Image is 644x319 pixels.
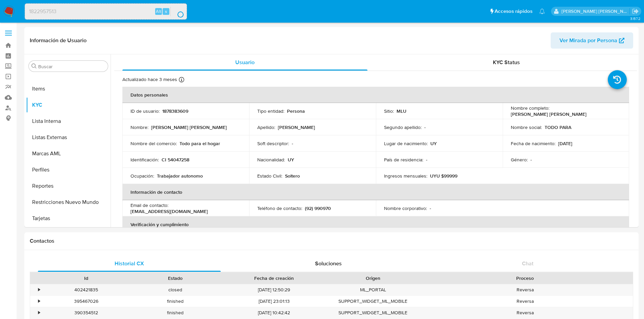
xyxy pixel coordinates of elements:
p: Email de contacto : [130,202,168,208]
p: UY [288,157,294,163]
span: Soluciones [315,260,342,267]
span: Accesos rápidos [495,8,532,15]
h1: Información de Usuario [30,37,87,44]
a: Notificaciones [539,8,545,14]
p: UY [430,140,437,147]
p: País de residencia : [384,157,423,163]
span: Ver Mirada por Persona [559,32,617,49]
th: Verificación y cumplimiento [122,216,629,233]
div: Fecha de creación [224,275,324,282]
p: - [292,140,293,147]
p: Nombre completo : [511,105,549,111]
p: [PERSON_NAME] [PERSON_NAME] [511,111,587,117]
p: MLU [397,108,406,114]
p: Segundo apellido : [384,124,422,130]
div: [DATE] 12:50:29 [220,284,329,295]
div: SUPPORT_WIDGET_ML_MOBILE [329,307,418,318]
p: UYU $99999 [430,173,457,179]
p: Soft descriptor : [257,140,289,147]
p: 1878383609 [162,108,188,114]
button: Marcas AML [26,145,111,162]
span: KYC Status [493,58,520,66]
div: finished [131,307,220,318]
div: finished [131,296,220,307]
p: Nombre corporativo : [384,205,427,211]
button: Ver Mirada por Persona [551,32,633,49]
div: • [38,298,40,304]
div: 402421835 [42,284,131,295]
span: Alt [156,8,161,15]
span: s [165,8,167,15]
p: TODO PARA [545,124,571,130]
button: search-icon [170,7,184,16]
div: ML_PORTAL [329,284,418,295]
div: Proceso [422,275,628,282]
p: [PERSON_NAME] [278,124,315,130]
p: Trabajador autonomo [157,173,203,179]
div: SUPPORT_WIDGET_ML_MOBILE [329,296,418,307]
p: CI 54047258 [162,157,189,163]
span: Usuario [235,58,255,66]
p: (92) 990970 [305,205,331,211]
p: Identificación : [130,157,159,163]
th: Información de contacto [122,184,629,200]
p: Ocupación : [130,173,154,179]
p: Nombre : [130,124,148,130]
p: Todo para el hogar [180,140,220,147]
p: Persona [287,108,305,114]
button: KYC [26,97,111,113]
button: Listas Externas [26,129,111,145]
div: Reversa [418,296,633,307]
p: josefina.larrea@mercadolibre.com [562,8,630,15]
div: 395467026 [42,296,131,307]
p: Nombre del comercio : [130,140,177,147]
input: Buscar [38,63,105,70]
p: Teléfono de contacto : [257,205,302,211]
p: Ingresos mensuales : [384,173,427,179]
p: [PERSON_NAME] [PERSON_NAME] [151,124,227,130]
p: [EMAIL_ADDRESS][DOMAIN_NAME] [130,208,208,214]
p: Género : [511,157,528,163]
span: Historial CX [115,260,144,267]
div: closed [131,284,220,295]
div: Id [47,275,126,282]
button: Restricciones Nuevo Mundo [26,194,111,210]
button: Lista Interna [26,113,111,129]
div: • [38,310,40,316]
a: Salir [632,8,639,15]
p: Apellido : [257,124,275,130]
p: Soltero [285,173,300,179]
input: Buscar usuario o caso... [25,7,187,16]
p: Sitio : [384,108,394,114]
p: - [430,205,431,211]
p: - [530,157,532,163]
p: Actualizado hace 3 meses [122,76,177,83]
span: Chat [522,260,533,267]
p: Nombre social : [511,124,542,130]
button: Tarjetas [26,210,111,227]
p: Nacionalidad : [257,157,285,163]
p: Estado Civil : [257,173,282,179]
th: Datos personales [122,87,629,103]
div: Reversa [418,307,633,318]
p: [DATE] [558,140,572,147]
p: Tipo entidad : [257,108,284,114]
button: Perfiles [26,162,111,178]
div: [DATE] 23:01:13 [220,296,329,307]
div: Origen [333,275,413,282]
div: [DATE] 10:42:42 [220,307,329,318]
button: Items [26,81,111,97]
p: ID de usuario : [130,108,160,114]
p: Fecha de nacimiento : [511,140,555,147]
div: Estado [136,275,215,282]
div: Reversa [418,284,633,295]
p: Lugar de nacimiento : [384,140,428,147]
div: 390354512 [42,307,131,318]
button: Buscar [31,63,37,69]
div: • [38,287,40,293]
p: - [426,157,427,163]
p: - [424,124,426,130]
button: Reportes [26,178,111,194]
h1: Contactos [30,238,633,244]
